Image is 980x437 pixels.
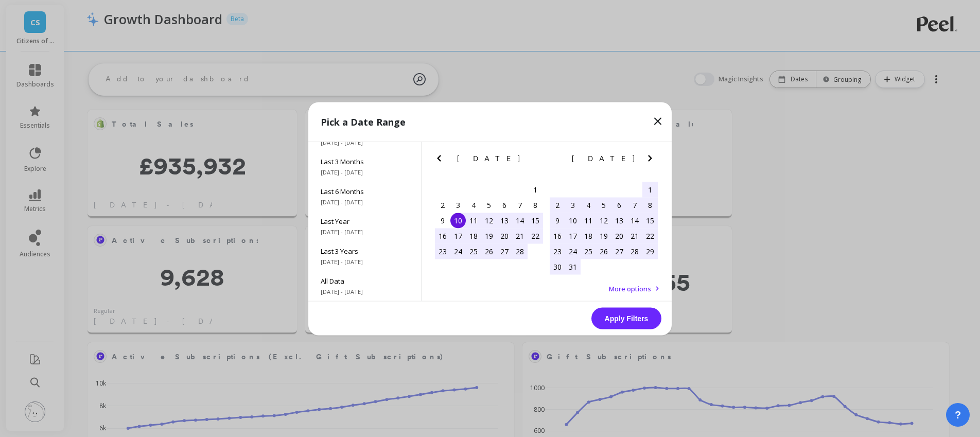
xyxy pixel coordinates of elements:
div: Choose Tuesday, February 18th, 2025 [466,228,481,243]
span: Last 3 Months [321,156,409,166]
div: Choose Monday, February 10th, 2025 [450,213,466,228]
div: Choose Monday, March 17th, 2025 [565,228,581,243]
div: Choose Thursday, February 20th, 2025 [497,228,512,243]
span: Last Year [321,216,409,225]
img: logo_orange.svg [16,16,25,25]
div: Choose Friday, February 7th, 2025 [512,197,528,213]
button: Apply Filters [591,307,661,329]
div: Choose Saturday, March 1st, 2025 [642,182,658,197]
div: Choose Saturday, March 8th, 2025 [642,197,658,213]
button: Next Month [529,152,546,168]
div: Choose Friday, March 21st, 2025 [627,228,642,243]
div: Choose Monday, March 10th, 2025 [565,213,581,228]
div: Choose Friday, February 14th, 2025 [512,213,528,228]
div: Choose Tuesday, February 4th, 2025 [466,197,481,213]
div: Choose Friday, March 28th, 2025 [627,243,642,259]
div: Choose Monday, March 31st, 2025 [565,259,581,274]
div: Choose Thursday, March 20th, 2025 [611,228,627,243]
div: Choose Wednesday, February 26th, 2025 [481,243,497,259]
div: Choose Sunday, March 30th, 2025 [550,259,565,274]
button: ? [946,403,970,427]
span: [DATE] - [DATE] [321,138,409,146]
div: Choose Monday, February 24th, 2025 [450,243,466,259]
div: month 2025-03 [550,182,658,274]
span: Last 3 Years [321,246,409,255]
div: Choose Friday, March 7th, 2025 [627,197,642,213]
div: Choose Thursday, March 6th, 2025 [611,197,627,213]
div: Choose Friday, February 28th, 2025 [512,243,528,259]
button: Previous Month [433,152,449,168]
div: Choose Sunday, February 9th, 2025 [435,213,450,228]
div: Choose Monday, February 17th, 2025 [450,228,466,243]
div: Choose Saturday, February 15th, 2025 [528,213,543,228]
div: Choose Friday, March 14th, 2025 [627,213,642,228]
span: [DATE] - [DATE] [321,228,409,236]
span: ? [955,408,961,422]
div: Choose Tuesday, March 18th, 2025 [581,228,596,243]
div: Choose Wednesday, March 5th, 2025 [596,197,611,213]
div: Choose Monday, March 3rd, 2025 [565,197,581,213]
div: Choose Tuesday, March 4th, 2025 [581,197,596,213]
img: tab_domain_overview_orange.svg [28,60,36,68]
div: Choose Thursday, March 13th, 2025 [611,213,627,228]
div: Choose Wednesday, February 5th, 2025 [481,197,497,213]
div: Choose Tuesday, February 25th, 2025 [466,243,481,259]
div: Choose Wednesday, March 19th, 2025 [596,228,611,243]
span: [DATE] - [DATE] [321,198,409,206]
div: Choose Saturday, March 29th, 2025 [642,243,658,259]
div: Choose Sunday, March 9th, 2025 [550,213,565,228]
div: Choose Thursday, February 6th, 2025 [497,197,512,213]
div: Choose Tuesday, March 25th, 2025 [581,243,596,259]
div: Choose Sunday, March 23rd, 2025 [550,243,565,259]
img: website_grey.svg [16,27,25,35]
div: Choose Tuesday, February 11th, 2025 [466,213,481,228]
div: Choose Sunday, February 2nd, 2025 [435,197,450,213]
span: [DATE] - [DATE] [321,287,409,295]
div: Choose Monday, March 24th, 2025 [565,243,581,259]
div: Choose Wednesday, February 19th, 2025 [481,228,497,243]
span: Last 6 Months [321,186,409,196]
div: Choose Saturday, March 22nd, 2025 [642,228,658,243]
div: Choose Tuesday, March 11th, 2025 [581,213,596,228]
div: Choose Saturday, March 15th, 2025 [642,213,658,228]
span: More options [609,284,651,293]
img: tab_keywords_by_traffic_grey.svg [102,60,111,68]
div: Choose Wednesday, March 12th, 2025 [596,213,611,228]
div: Choose Wednesday, March 26th, 2025 [596,243,611,259]
div: Choose Sunday, February 23rd, 2025 [435,243,450,259]
div: Choose Saturday, February 1st, 2025 [528,182,543,197]
div: Choose Saturday, February 22nd, 2025 [528,228,543,243]
div: month 2025-02 [435,182,543,259]
div: Choose Friday, February 21st, 2025 [512,228,528,243]
p: Pick a Date Range [321,114,406,129]
span: [DATE] - [DATE] [321,257,409,266]
div: Choose Wednesday, February 12th, 2025 [481,213,497,228]
div: Choose Sunday, March 16th, 2025 [550,228,565,243]
div: v 4.0.24 [29,16,50,25]
div: Keywords by Traffic [114,61,173,67]
button: Next Month [644,152,660,168]
span: [DATE] [457,154,521,162]
div: Choose Thursday, March 27th, 2025 [611,243,627,259]
button: Previous Month [548,152,564,168]
span: All Data [321,276,409,285]
div: Choose Sunday, March 2nd, 2025 [550,197,565,213]
span: [DATE] - [DATE] [321,168,409,176]
div: Choose Saturday, February 8th, 2025 [528,197,543,213]
div: Choose Monday, February 3rd, 2025 [450,197,466,213]
div: Choose Sunday, February 16th, 2025 [435,228,450,243]
span: [DATE] [572,154,636,162]
div: Domain Overview [39,61,92,67]
div: Choose Thursday, February 13th, 2025 [497,213,512,228]
div: Domain: [DOMAIN_NAME] [27,27,113,35]
div: Choose Thursday, February 27th, 2025 [497,243,512,259]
